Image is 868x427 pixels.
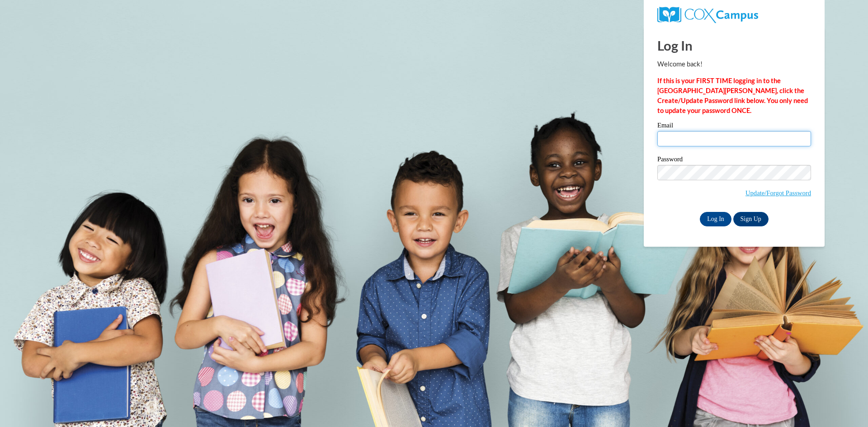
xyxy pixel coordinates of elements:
a: Update/Forgot Password [745,189,811,197]
p: Welcome back! [657,59,811,69]
strong: If this is your FIRST TIME logging in to the [GEOGRAPHIC_DATA][PERSON_NAME], click the Create/Upd... [657,77,808,114]
a: Sign Up [733,212,769,226]
label: Password [657,156,811,165]
img: COX Campus [657,7,758,23]
label: Email [657,122,811,131]
h1: Log In [657,36,811,55]
input: Log In [700,212,731,226]
a: COX Campus [657,10,758,18]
